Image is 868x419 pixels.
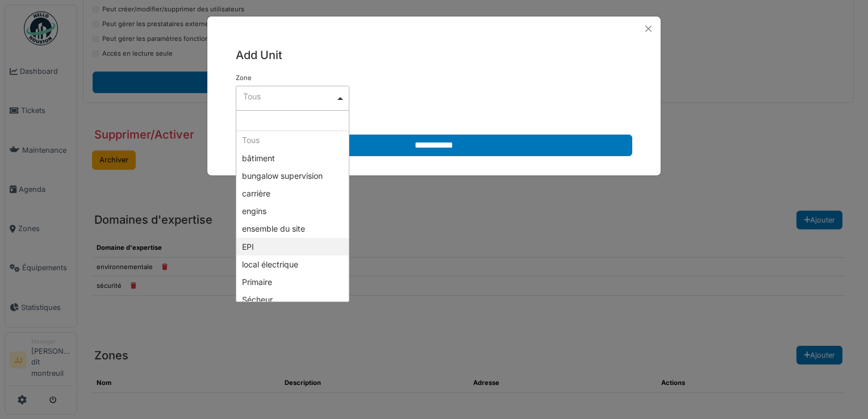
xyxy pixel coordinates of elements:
[236,111,349,131] input: Tous
[236,167,349,185] div: bungalow supervision
[236,185,349,202] div: carrière
[236,131,349,149] div: Tous
[236,48,282,62] span: translation missing: fr.units.actions.add_unit
[236,255,349,273] div: local électrique
[236,273,349,291] div: Primaire
[236,75,252,81] label: Zone
[236,291,349,308] div: Sécheur
[243,93,336,99] div: Tous
[236,149,349,167] div: bâtiment
[236,202,349,220] div: engins
[641,21,656,36] button: Close
[236,238,349,255] div: EPI
[236,220,349,237] div: ensemble du site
